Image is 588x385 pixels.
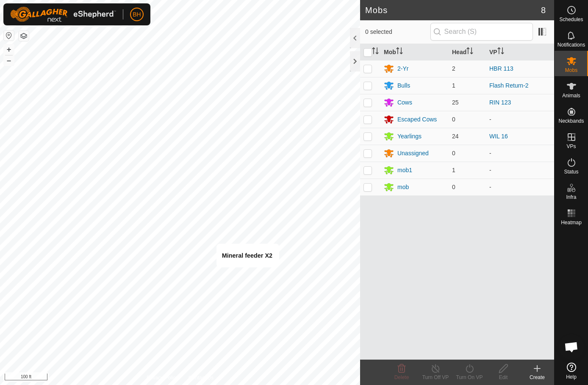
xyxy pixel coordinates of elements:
[4,30,14,41] button: Reset Map
[486,179,554,195] td: -
[4,55,14,66] button: –
[397,115,437,124] div: Escaped Cows
[452,374,486,381] div: Turn On VP
[133,10,141,19] span: BH
[365,27,430,36] span: 0 selected
[562,93,580,98] span: Animals
[430,23,533,41] input: Search (S)
[397,149,429,158] div: Unassigned
[555,359,588,383] a: Help
[561,220,582,225] span: Heatmap
[489,82,529,89] a: Flash Return-2
[566,374,577,379] span: Help
[486,162,554,179] td: -
[497,49,504,55] p-sorticon: Activate to sort
[566,144,576,149] span: VPs
[452,116,455,123] span: 0
[147,374,178,382] a: Privacy Policy
[486,44,554,60] th: VP
[4,44,14,55] button: +
[486,145,554,162] td: -
[486,374,520,381] div: Edit
[566,195,576,200] span: Infra
[397,98,412,107] div: Cows
[394,374,409,380] span: Delete
[189,374,214,382] a: Contact Us
[466,49,473,55] p-sorticon: Activate to sort
[452,65,455,72] span: 2
[565,68,577,73] span: Mobs
[396,49,403,55] p-sorticon: Activate to sort
[558,118,584,124] span: Neckbands
[397,166,412,175] div: mob1
[372,49,379,55] p-sorticon: Activate to sort
[365,5,541,15] h2: Mobs
[452,150,455,157] span: 0
[559,17,583,22] span: Schedules
[520,374,554,381] div: Create
[559,334,584,360] a: Open chat
[489,133,508,140] a: WIL 16
[397,81,410,90] div: Bulls
[557,42,585,47] span: Notifications
[380,44,449,60] th: Mob
[397,132,422,141] div: Yearlings
[449,44,486,60] th: Head
[489,65,513,72] a: HBR 113
[452,184,455,190] span: 0
[452,82,455,89] span: 1
[452,99,459,106] span: 25
[452,167,455,173] span: 1
[489,99,511,106] a: RIN 123
[541,4,546,16] span: 8
[452,133,459,140] span: 24
[564,169,578,174] span: Status
[222,250,272,261] div: Mineral feeder X2
[486,111,554,128] td: -
[397,183,409,192] div: mob
[19,31,29,41] button: Map Layers
[10,7,116,22] img: Gallagher Logo
[397,64,408,73] div: 2-Yr
[419,374,452,381] div: Turn Off VP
